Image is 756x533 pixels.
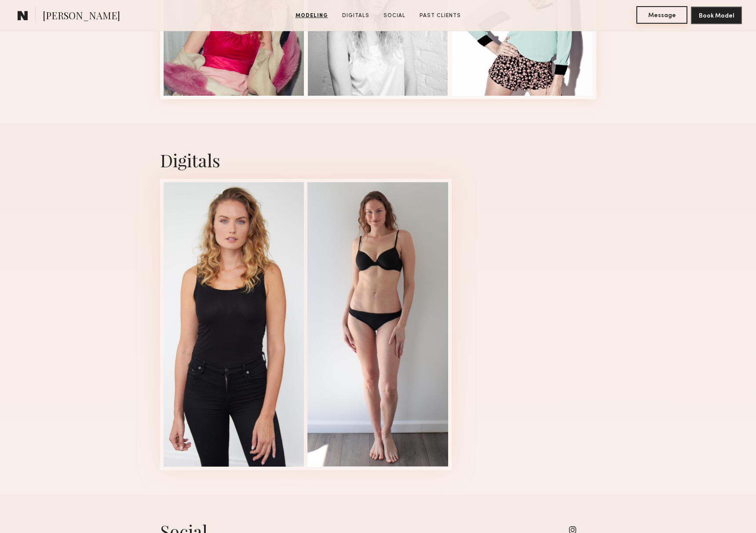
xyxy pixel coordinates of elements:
[380,12,409,20] a: Social
[339,12,373,20] a: Digitals
[160,148,596,172] div: Digitals
[416,12,464,20] a: Past Clients
[691,11,742,19] a: Book Model
[636,6,687,24] button: Message
[691,7,742,24] button: Book Model
[292,12,332,20] a: Modeling
[43,9,120,24] span: [PERSON_NAME]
